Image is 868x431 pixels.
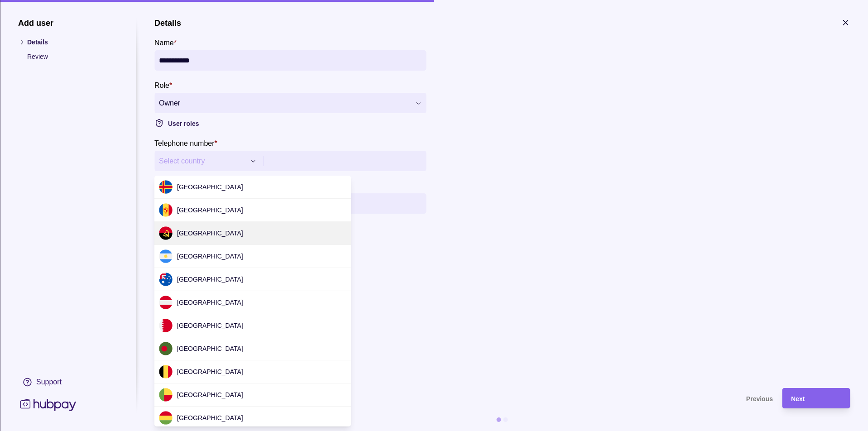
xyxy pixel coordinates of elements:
[159,273,173,286] img: au
[177,391,243,398] span: [GEOGRAPHIC_DATA]
[177,183,243,191] span: [GEOGRAPHIC_DATA]
[177,368,243,375] span: [GEOGRAPHIC_DATA]
[177,299,243,306] span: [GEOGRAPHIC_DATA]
[159,180,173,194] img: ax
[177,206,243,214] span: [GEOGRAPHIC_DATA]
[159,249,173,263] img: ar
[159,319,173,332] img: bh
[159,388,173,402] img: bj
[159,296,173,309] img: at
[159,365,173,378] img: be
[177,276,243,283] span: [GEOGRAPHIC_DATA]
[159,226,173,240] img: ao
[177,414,243,421] span: [GEOGRAPHIC_DATA]
[159,203,173,217] img: ad
[159,342,173,355] img: bd
[177,253,243,260] span: [GEOGRAPHIC_DATA]
[177,230,243,237] span: [GEOGRAPHIC_DATA]
[177,345,243,352] span: [GEOGRAPHIC_DATA]
[159,411,173,425] img: bo
[177,322,243,329] span: [GEOGRAPHIC_DATA]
